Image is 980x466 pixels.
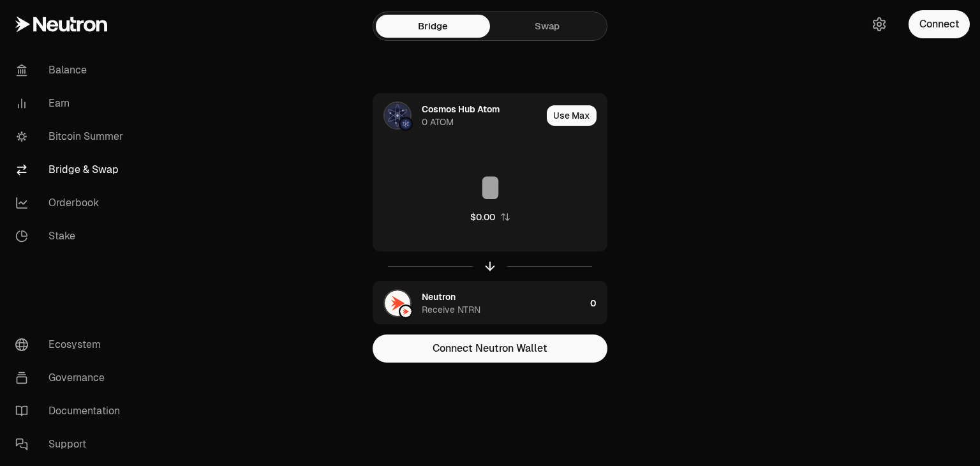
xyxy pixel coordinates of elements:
[547,105,597,126] button: Use Max
[5,361,138,395] a: Governance
[5,54,138,87] a: Balance
[5,395,138,428] a: Documentation
[373,334,607,363] button: Connect Neutron Wallet
[400,306,412,317] img: Neutron Logo
[385,103,410,128] img: ATOM Logo
[5,220,138,253] a: Stake
[422,116,454,128] div: 0 ATOM
[470,211,495,223] div: $0.00
[5,328,138,361] a: Ecosystem
[373,282,585,325] div: NTRN LogoNeutron LogoNeutronReceive NTRN
[376,15,490,38] a: Bridge
[909,10,970,38] button: Connect
[422,303,480,316] div: Receive NTRN
[385,290,410,316] img: NTRN Logo
[5,87,138,120] a: Earn
[373,282,607,325] button: NTRN LogoNeutron LogoNeutronReceive NTRN0
[5,153,138,186] a: Bridge & Swap
[5,120,138,153] a: Bitcoin Summer
[590,282,607,325] div: 0
[5,186,138,220] a: Orderbook
[5,428,138,461] a: Support
[422,290,456,303] div: Neutron
[422,103,500,116] div: Cosmos Hub Atom
[470,211,510,223] button: $0.00
[373,94,542,137] div: ATOM LogoCosmos Hub LogoCosmos Hub Atom0 ATOM
[400,118,412,130] img: Cosmos Hub Logo
[490,15,604,38] a: Swap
